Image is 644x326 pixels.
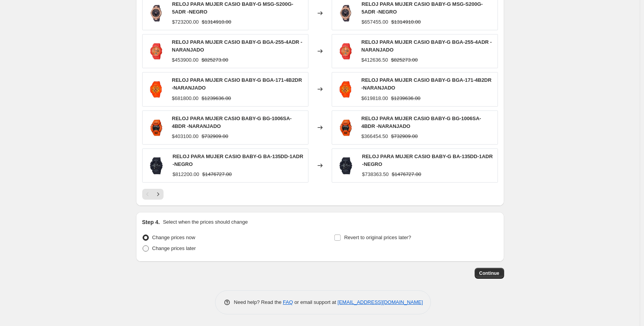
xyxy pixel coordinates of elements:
span: RELOJ PARA MUJER CASIO BABY-G MSG-S200G-5ADR -NEGRO [362,1,483,15]
img: MSG-S200G-5ADR_3bb2483c-b4e9-4232-b9db-50b202764fbf_80x.jpg [336,2,356,25]
span: RELOJ PARA MUJER CASIO BABY-G BGA-171-4B2DR -NARANJADO [362,77,492,91]
span: RELOJ PARA MUJER CASIO BABY-G BA-135DD-1ADR -NEGRO [172,154,303,167]
span: RELOJ PARA MUJER CASIO BABY-G MSG-S200G-5ADR -NEGRO [172,1,293,15]
span: Change prices now [152,235,195,240]
span: $1239636.00 [391,95,420,101]
span: Change prices later [152,245,196,251]
span: $453900.00 [172,57,199,63]
img: BGA-255-4ADR_d699be1d-67fe-4d1d-bec1-3a77881abdf1_80x.jpg [146,40,166,63]
span: Continue [479,270,499,276]
a: [EMAIL_ADDRESS][DOMAIN_NAME] [337,299,423,305]
img: BG-1006SA-4BDR_759aa749-da55-4aae-96e1-5f1b597cbde1_80x.jpg [336,116,355,139]
span: $723200.00 [172,19,199,25]
span: $619818.00 [362,95,388,101]
button: Next [153,189,164,200]
span: Need help? Read the [234,299,283,305]
span: RELOJ PARA MUJER CASIO BABY-G BG-1006SA-4BDR -NARANJADO [172,116,292,129]
button: Continue [475,268,504,279]
span: or email support at [293,299,337,305]
span: $825273.00 [391,57,418,63]
span: $825273.00 [201,57,228,63]
span: $732909.00 [391,133,418,139]
span: RELOJ PARA MUJER CASIO BABY-G BA-135DD-1ADR -NEGRO [362,154,492,167]
span: $1476727.00 [202,171,232,177]
span: Revert to original prices later? [344,235,411,240]
img: BA-135DD-1ADR_4754f251-af92-4787-8e83-5d5aaafb16cb_80x.jpg [146,154,167,177]
span: $738363.50 [362,171,389,177]
span: $732909.00 [201,133,228,139]
span: $1476727.00 [392,171,421,177]
span: $812200.00 [172,171,199,177]
span: $1314910.00 [202,19,231,25]
span: $681800.00 [172,95,199,101]
span: $403100.00 [172,133,199,139]
img: BG-1006SA-4BDR_759aa749-da55-4aae-96e1-5f1b597cbde1_80x.jpg [146,116,166,139]
img: BGA-171-4B2DR_3a49f0e4-ece3-4117-aec2-d443e314e67f_80x.jpg [336,78,355,101]
img: BGA-255-4ADR_d699be1d-67fe-4d1d-bec1-3a77881abdf1_80x.jpg [336,40,355,63]
span: RELOJ PARA MUJER CASIO BABY-G BGA-171-4B2DR -NARANJADO [172,77,302,91]
span: $1239636.00 [201,95,231,101]
img: MSG-S200G-5ADR_3bb2483c-b4e9-4232-b9db-50b202764fbf_80x.jpg [146,2,166,25]
span: RELOJ PARA MUJER CASIO BABY-G BGA-255-4ADR -NARANJADO [362,39,492,53]
img: BGA-171-4B2DR_3a49f0e4-ece3-4117-aec2-d443e314e67f_80x.jpg [146,78,166,101]
span: $657455.00 [362,19,388,25]
p: Select when the prices should change [163,218,248,226]
span: $1314910.00 [391,19,421,25]
span: $366454.50 [362,133,388,139]
span: $412636.50 [362,57,388,63]
span: RELOJ PARA MUJER CASIO BABY-G BGA-255-4ADR -NARANJADO [172,39,303,53]
span: RELOJ PARA MUJER CASIO BABY-G BG-1006SA-4BDR -NARANJADO [362,116,481,129]
img: BA-135DD-1ADR_4754f251-af92-4787-8e83-5d5aaafb16cb_80x.jpg [336,154,356,177]
h2: Step 4. [142,218,160,226]
nav: Pagination [142,189,164,200]
a: FAQ [283,299,293,305]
